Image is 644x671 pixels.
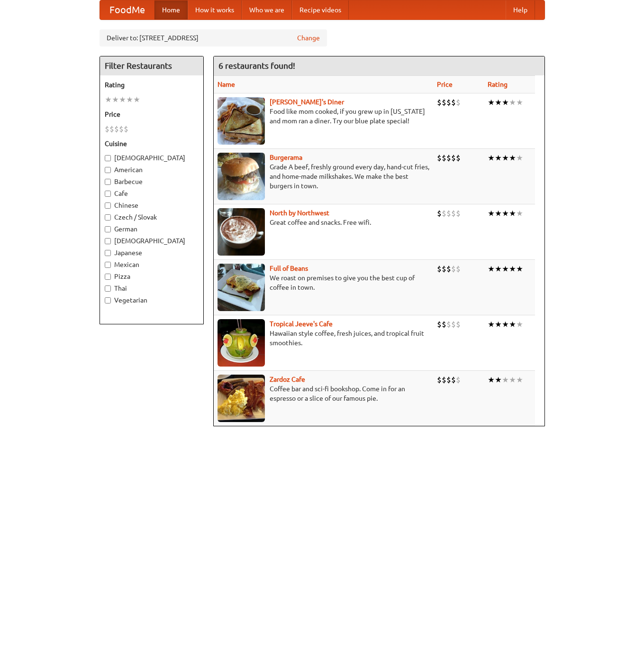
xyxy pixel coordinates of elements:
[105,80,199,90] h5: Rating
[456,319,461,330] li: $
[105,262,111,268] input: Mexican
[105,224,199,234] label: German
[297,33,320,43] a: Change
[105,295,199,305] label: Vegetarian
[105,155,111,161] input: [DEMOGRAPHIC_DATA]
[105,297,111,303] input: Vegetarian
[446,153,451,163] li: $
[105,191,111,197] input: Cafe
[495,264,502,274] li: ★
[270,154,302,161] a: Burgerama
[105,189,199,198] label: Cafe
[516,153,523,163] li: ★
[218,264,265,311] img: beans.jpg
[119,94,126,105] li: ★
[105,179,111,185] input: Barbecue
[488,264,495,274] li: ★
[124,124,128,134] li: $
[270,209,329,217] a: North by Northwest
[488,97,495,108] li: ★
[516,208,523,219] li: ★
[100,56,203,75] h4: Filter Restaurants
[451,264,456,274] li: $
[456,208,461,219] li: $
[506,0,535,19] a: Help
[516,375,523,385] li: ★
[442,319,446,330] li: $
[446,208,451,219] li: $
[502,97,509,108] li: ★
[488,208,495,219] li: ★
[488,375,495,385] li: ★
[446,319,451,330] li: $
[105,110,199,119] h5: Price
[446,97,451,108] li: $
[516,97,523,108] li: ★
[437,153,442,163] li: $
[105,167,111,173] input: American
[105,285,111,292] input: Thai
[495,97,502,108] li: ★
[154,0,188,19] a: Home
[218,61,295,70] ng-pluralize: 6 restaurants found!
[270,320,333,328] a: Tropical Jeeve's Cafe
[270,376,305,383] a: Zardoz Cafe
[114,124,119,134] li: $
[105,177,199,186] label: Barbecue
[442,264,446,274] li: $
[509,97,516,108] li: ★
[105,124,109,134] li: $
[502,153,509,163] li: ★
[437,264,442,274] li: $
[495,375,502,385] li: ★
[292,0,349,19] a: Recipe videos
[218,375,265,422] img: zardoz.jpg
[516,319,523,330] li: ★
[446,375,451,385] li: $
[442,208,446,219] li: $
[437,375,442,385] li: $
[509,153,516,163] li: ★
[495,319,502,330] li: ★
[126,94,133,105] li: ★
[451,375,456,385] li: $
[105,212,199,222] label: Czech / Slovak
[105,250,111,256] input: Japanese
[105,274,111,280] input: Pizza
[242,0,292,19] a: Who we are
[456,264,461,274] li: $
[502,319,509,330] li: ★
[105,139,199,148] h5: Cuisine
[218,81,235,88] a: Name
[456,97,461,108] li: $
[105,201,199,210] label: Chinese
[105,94,112,105] li: ★
[105,165,199,175] label: American
[516,264,523,274] li: ★
[218,107,429,126] p: Food like mom cooked, if you grew up in [US_STATE] and mom ran a diner. Try our blue plate special!
[488,81,508,88] a: Rating
[105,284,199,293] label: Thai
[451,208,456,219] li: $
[502,208,509,219] li: ★
[105,202,111,209] input: Chinese
[442,97,446,108] li: $
[105,236,199,246] label: [DEMOGRAPHIC_DATA]
[105,153,199,163] label: [DEMOGRAPHIC_DATA]
[502,375,509,385] li: ★
[218,273,429,292] p: We roast on premises to give you the best cup of coffee in town.
[270,98,344,106] a: [PERSON_NAME]'s Diner
[105,238,111,244] input: [DEMOGRAPHIC_DATA]
[133,94,140,105] li: ★
[502,264,509,274] li: ★
[509,319,516,330] li: ★
[451,97,456,108] li: $
[270,265,308,272] a: Full of Beans
[218,153,265,200] img: burgerama.jpg
[437,319,442,330] li: $
[509,264,516,274] li: ★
